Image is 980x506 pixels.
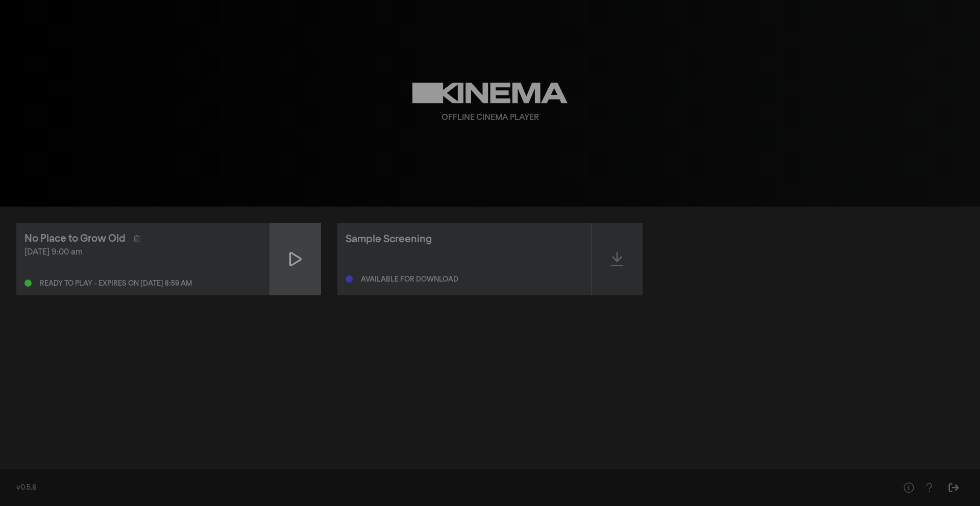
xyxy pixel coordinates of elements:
button: Help [898,477,919,498]
div: [DATE] 9:00 am [24,246,261,259]
div: Ready to play - expires on [DATE] 8:59 am [40,280,192,287]
div: Available for download [361,276,458,283]
div: Offline Cinema Player [442,112,539,124]
button: Sign Out [943,477,964,498]
button: Help [919,477,939,498]
div: v0.5.8 [16,483,878,493]
div: No Place to Grow Old [24,231,126,246]
div: Sample Screening [346,232,432,247]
